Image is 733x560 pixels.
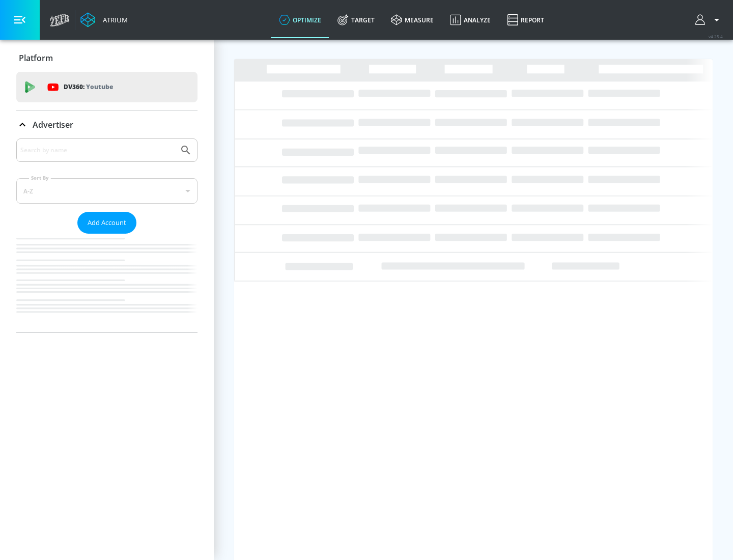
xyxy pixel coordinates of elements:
[64,81,113,93] p: DV360:
[442,2,499,38] a: Analyze
[19,52,53,64] p: Platform
[16,178,198,204] div: A-Z
[20,144,175,157] input: Search by name
[88,217,126,229] span: Add Account
[16,234,198,332] nav: list of Advertiser
[271,2,329,38] a: optimize
[33,119,73,130] p: Advertiser
[383,2,442,38] a: measure
[16,44,198,72] div: Platform
[499,2,552,38] a: Report
[16,138,198,332] div: Advertiser
[709,34,723,39] span: v 4.25.4
[77,212,136,234] button: Add Account
[86,81,113,92] p: Youtube
[80,12,128,27] a: Atrium
[329,2,383,38] a: Target
[16,110,198,139] div: Advertiser
[99,15,128,24] div: Atrium
[16,72,198,102] div: DV360: Youtube
[29,175,51,181] label: Sort By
